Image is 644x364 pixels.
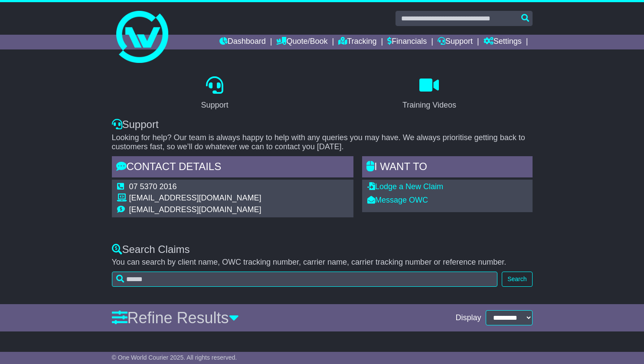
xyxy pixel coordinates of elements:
[438,35,473,49] a: Support
[201,99,228,111] div: Support
[484,35,522,49] a: Settings
[129,182,262,194] td: 07 5370 2016
[338,35,376,49] a: Tracking
[112,258,533,267] p: You can search by client name, OWC tracking number, carrier name, carrier tracking number or refe...
[502,272,532,287] button: Search
[112,309,239,327] a: Refine Results
[112,118,533,131] div: Support
[402,99,456,111] div: Training Videos
[397,73,462,114] a: Training Videos
[195,73,234,114] a: Support
[362,156,533,180] div: I WANT to
[129,193,262,205] td: [EMAIL_ADDRESS][DOMAIN_NAME]
[112,156,354,180] div: Contact Details
[367,182,443,191] a: Lodge a New Claim
[367,196,428,204] a: Message OWC
[387,35,427,49] a: Financials
[219,35,266,49] a: Dashboard
[112,243,533,256] div: Search Claims
[129,205,262,215] td: [EMAIL_ADDRESS][DOMAIN_NAME]
[455,313,481,323] span: Display
[276,35,327,49] a: Quote/Book
[112,133,533,152] p: Looking for help? Our team is always happy to help with any queries you may have. We always prior...
[112,354,237,361] span: © One World Courier 2025. All rights reserved.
